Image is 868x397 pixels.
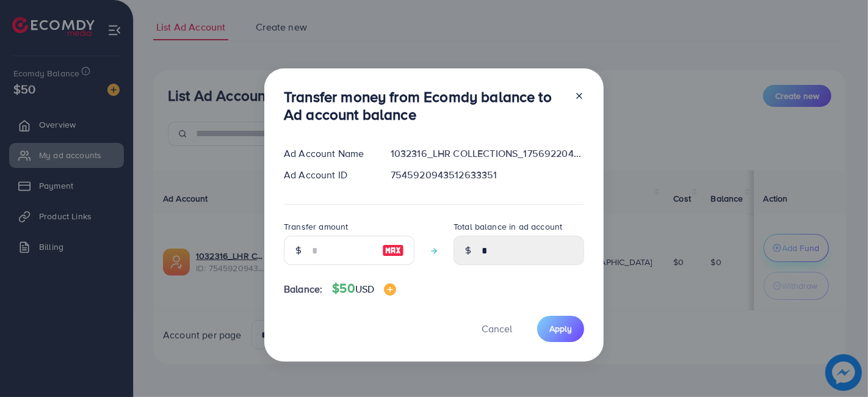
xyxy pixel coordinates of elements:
h4: $50 [332,281,396,296]
div: 7545920943512633351 [381,168,594,182]
img: image [382,243,404,258]
div: Ad Account Name [274,147,381,161]
span: Cancel [482,322,512,335]
span: USD [355,282,374,296]
button: Cancel [466,316,527,342]
label: Transfer amount [284,220,348,233]
label: Total balance in ad account [454,220,562,233]
span: Apply [549,322,572,335]
img: image [384,283,396,296]
h3: Transfer money from Ecomdy balance to Ad account balance [284,88,565,123]
div: Ad Account ID [274,168,381,182]
span: Balance: [284,282,322,296]
div: 1032316_LHR COLLECTIONS_1756922046145 [381,147,594,161]
button: Apply [537,316,584,342]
